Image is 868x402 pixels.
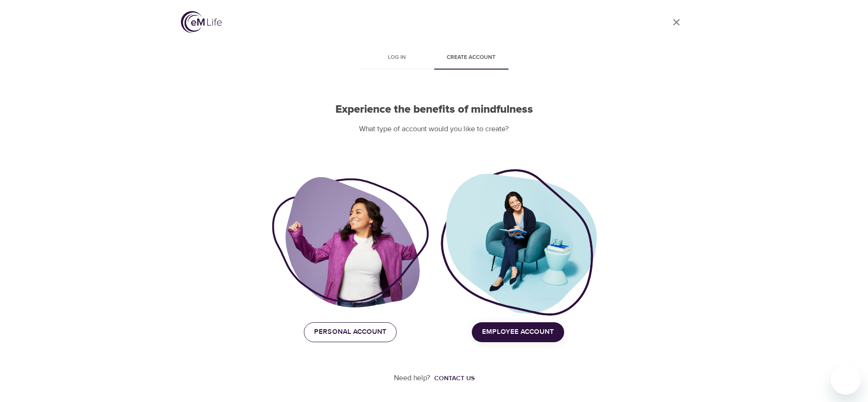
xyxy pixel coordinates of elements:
[482,326,554,338] span: Employee Account
[440,53,503,63] span: Create account
[472,322,564,342] button: Employee Account
[272,103,597,116] h2: Experience the benefits of mindfulness
[181,11,222,33] img: logo
[394,373,431,383] p: Need help?
[366,53,429,63] span: Log in
[431,374,475,383] a: Contact us
[272,124,597,134] p: What type of account would you like to create?
[314,326,386,338] span: Personal Account
[665,11,688,33] a: close
[304,322,397,342] button: Personal Account
[434,374,475,383] div: Contact us
[831,365,861,395] iframe: Button to launch messaging window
